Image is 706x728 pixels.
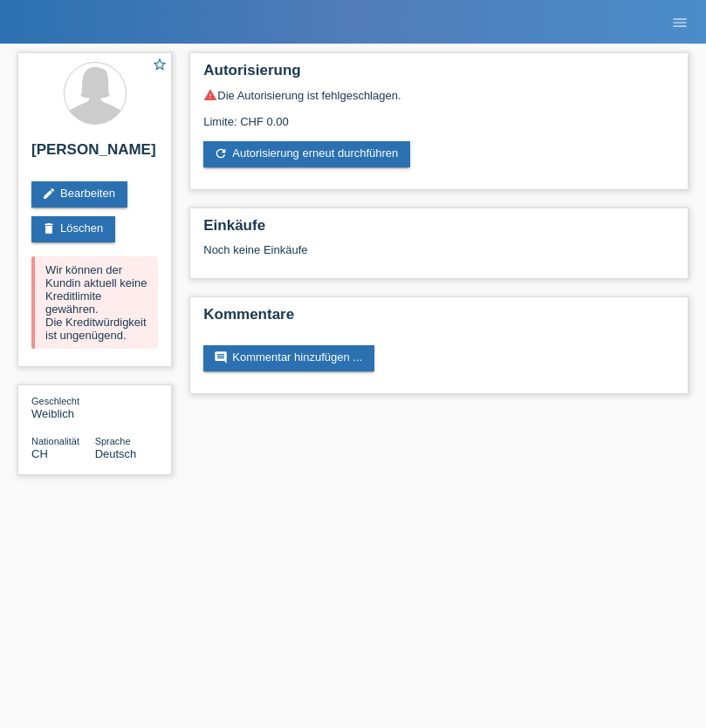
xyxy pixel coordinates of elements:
i: comment [214,350,228,364]
a: deleteLöschen [31,216,115,242]
div: Wir können der Kundin aktuell keine Kreditlimite gewähren. Die Kreditwürdigkeit ist ungenügend. [31,256,158,349]
i: menu [671,14,689,31]
i: warning [203,88,217,102]
span: Sprache [95,436,131,446]
span: Deutsch [95,447,137,460]
div: Limite: CHF 0.00 [203,102,675,128]
span: Geschlecht [31,396,79,406]
i: delete [42,221,56,235]
i: edit [42,187,56,201]
span: Nationalität [31,436,79,446]
div: Weiblich [31,394,95,420]
i: star_border [152,57,168,72]
i: refresh [214,146,228,160]
h2: Kommentare [203,306,675,332]
a: menu [662,17,697,27]
a: editBearbeiten [31,181,127,208]
h2: Einkäufe [203,217,675,243]
h2: Autorisierung [203,62,675,88]
span: Schweiz [31,447,48,460]
h2: [PERSON_NAME] [31,141,158,167]
div: Die Autorisierung ist fehlgeschlagen. [203,88,675,102]
a: commentKommentar hinzufügen ... [203,345,374,371]
a: refreshAutorisierung erneut durchführen [203,141,410,167]
a: star_border [152,57,168,75]
div: Noch keine Einkäufe [203,243,675,269]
